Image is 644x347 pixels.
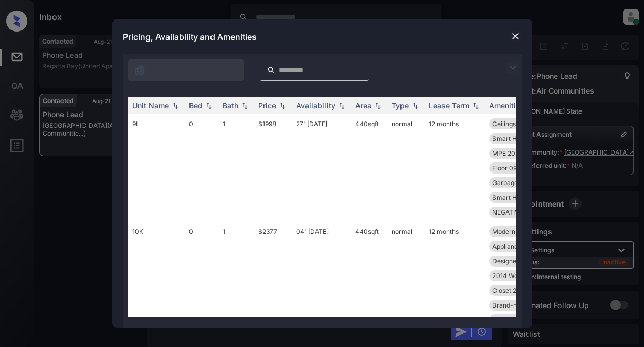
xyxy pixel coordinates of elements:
[492,272,546,280] span: 2014 Wood Floor...
[355,101,372,110] div: Area
[112,19,532,54] div: Pricing, Availability and Amenities
[492,164,517,172] span: Floor 09
[170,102,181,109] img: sorting
[267,65,275,75] img: icon-zuma
[132,101,169,110] div: Unit Name
[392,101,409,110] div: Type
[492,228,540,236] span: Modern Kitchen
[410,102,420,109] img: sorting
[223,101,238,110] div: Bath
[254,114,292,222] td: $1998
[492,208,550,216] span: NEGATIVE View N...
[492,193,551,201] span: Smart Home Door...
[489,101,524,110] div: Amenities
[492,179,547,187] span: Garbage disposa...
[277,102,288,109] img: sorting
[351,114,387,222] td: 440 sqft
[492,287,527,294] span: Closet 2014
[492,120,544,128] span: Ceilings Cathed...
[185,114,218,222] td: 0
[492,242,543,250] span: Appliances Stai...
[510,31,521,42] img: close
[387,114,425,222] td: normal
[134,65,145,76] img: icon-zuma
[128,114,185,222] td: 9L
[336,102,347,109] img: sorting
[492,135,550,142] span: Smart Home Ther...
[189,101,203,110] div: Bed
[258,101,276,110] div: Price
[218,114,254,222] td: 1
[239,102,250,109] img: sorting
[429,101,469,110] div: Lease Term
[492,257,546,265] span: Designer Cabine...
[492,149,543,157] span: MPE 2025 Lobby
[204,102,214,109] img: sorting
[292,114,351,222] td: 27' [DATE]
[506,62,519,74] img: icon-zuma
[470,102,481,109] img: sorting
[296,101,335,110] div: Availability
[492,316,527,324] span: Dishwasher
[373,102,383,109] img: sorting
[425,114,485,222] td: 12 months
[492,301,548,309] span: Brand-new Bathr...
